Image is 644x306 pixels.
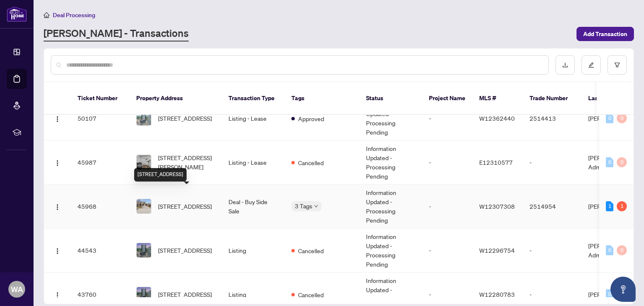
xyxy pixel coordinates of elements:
[137,155,151,169] img: thumbnail-img
[422,228,473,272] td: -
[479,246,515,254] span: W12296754
[617,113,627,123] div: 0
[422,96,473,140] td: -
[422,82,473,115] th: Project Name
[51,156,64,169] button: Logo
[523,140,582,184] td: -
[158,202,212,211] span: [STREET_ADDRESS]
[158,246,212,255] span: [STREET_ADDRESS]
[617,201,627,211] div: 1
[158,290,212,299] span: [STREET_ADDRESS]
[422,184,473,228] td: -
[51,112,64,125] button: Logo
[606,201,613,211] div: 1
[158,114,212,123] span: [STREET_ADDRESS]
[314,204,318,208] span: down
[54,292,61,298] img: Logo
[359,140,422,184] td: Information Updated - Processing Pending
[523,82,582,115] th: Trade Number
[134,168,187,182] div: [STREET_ADDRESS]
[523,228,582,272] td: -
[576,27,634,41] button: Add Transaction
[606,289,613,299] div: 0
[222,82,285,115] th: Transaction Type
[11,283,23,295] span: WA
[53,11,95,19] span: Deal Processing
[298,246,324,255] span: Cancelled
[614,62,620,68] span: filter
[54,248,61,254] img: Logo
[130,82,222,115] th: Property Address
[608,55,627,75] button: filter
[588,62,594,68] span: edit
[473,82,523,115] th: MLS #
[298,290,324,299] span: Cancelled
[222,140,285,184] td: Listing - Lease
[295,201,312,211] span: 3 Tags
[523,96,582,140] td: 2514413
[7,6,27,22] img: logo
[71,140,130,184] td: 45987
[582,55,601,75] button: edit
[71,228,130,272] td: 44543
[137,243,151,257] img: thumbnail-img
[222,96,285,140] td: Listing - Lease
[51,244,64,257] button: Logo
[479,114,515,122] span: W12362440
[359,82,422,115] th: Status
[44,26,189,41] a: [PERSON_NAME] - Transactions
[137,199,151,213] img: thumbnail-img
[222,228,285,272] td: Listing
[298,158,324,167] span: Cancelled
[479,202,515,210] span: W12307308
[359,228,422,272] td: Information Updated - Processing Pending
[359,96,422,140] td: Information Updated - Processing Pending
[617,157,627,167] div: 0
[606,157,613,167] div: 0
[606,113,613,123] div: 0
[54,116,61,122] img: Logo
[51,288,64,301] button: Logo
[583,27,627,41] span: Add Transaction
[71,96,130,140] td: 50107
[556,55,575,75] button: download
[298,114,324,123] span: Approved
[71,82,130,115] th: Ticket Number
[137,287,151,301] img: thumbnail-img
[606,245,613,255] div: 0
[422,140,473,184] td: -
[44,12,49,18] span: home
[222,184,285,228] td: Deal - Buy Side Sale
[523,184,582,228] td: 2514954
[54,204,61,210] img: Logo
[359,184,422,228] td: Information Updated - Processing Pending
[51,200,64,213] button: Logo
[158,153,215,171] span: [STREET_ADDRESS][PERSON_NAME]
[610,277,636,302] button: Open asap
[479,158,513,166] span: E12310577
[479,290,515,298] span: W12280783
[71,184,130,228] td: 45968
[617,245,627,255] div: 0
[137,111,151,125] img: thumbnail-img
[285,82,359,115] th: Tags
[562,62,568,68] span: download
[54,160,61,166] img: Logo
